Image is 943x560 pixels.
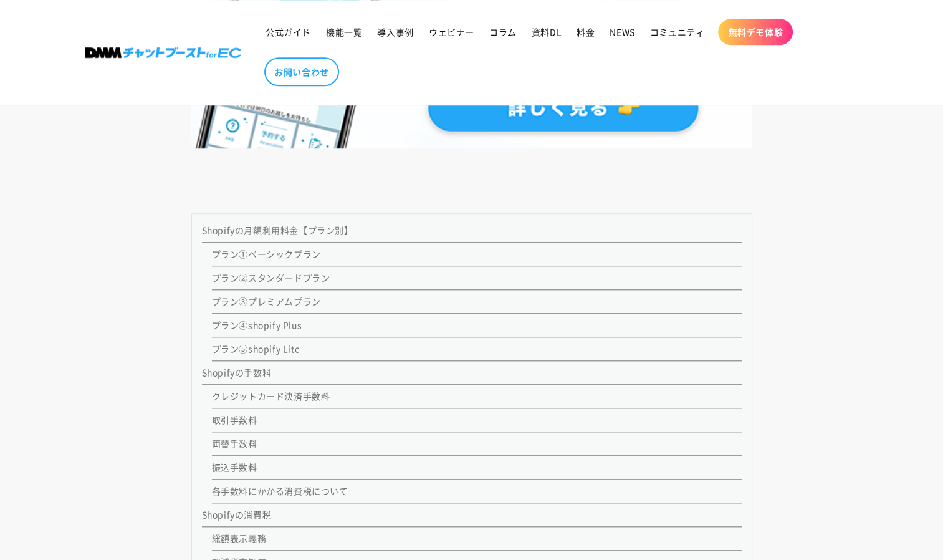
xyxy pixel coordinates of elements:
a: 資料DL [524,19,569,45]
a: Shopifyの月額利用料金【プラン別】 [202,224,353,236]
a: 各手数料にかかる消費税について [212,485,348,497]
span: ウェビナー [429,26,474,37]
a: お問い合わせ [264,57,339,86]
span: コラム [489,26,517,37]
a: 両替手数料 [212,437,257,450]
span: 資料DL [532,26,562,37]
span: 料金 [577,26,595,37]
a: プラン①ベーシックプラン [212,248,321,260]
span: 機能一覧 [326,26,362,37]
a: 料金 [569,19,602,45]
a: クレジットカード決済手数料 [212,390,330,402]
a: 導入事例 [370,19,421,45]
a: NEWS [602,19,642,45]
span: コミュニティ [650,26,705,37]
a: 取引手数料 [212,413,257,426]
a: プラン②スタンダードプラン [212,271,330,284]
a: Shopifyの消費税 [202,508,272,521]
a: 公式ガイド [258,19,318,45]
span: 無料デモ体験 [728,26,783,37]
a: プラン⑤shopify Lite [212,342,300,355]
span: NEWS [610,26,634,37]
a: コラム [482,19,524,45]
a: 振込手数料 [212,461,257,473]
span: お問い合わせ [274,66,329,77]
a: 無料デモ体験 [718,19,793,45]
a: Shopifyの手数料 [202,366,272,379]
span: 公式ガイド [266,26,311,37]
a: プラン③プレミアムプラン [212,295,321,307]
a: コミュニティ [643,19,712,45]
a: 総額表示義務 [212,532,267,544]
a: 機能一覧 [318,19,370,45]
img: 株式会社DMM Boost [85,47,241,58]
a: プラン④shopify Plus [212,319,302,331]
span: 導入事例 [377,26,413,37]
a: ウェビナー [421,19,482,45]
